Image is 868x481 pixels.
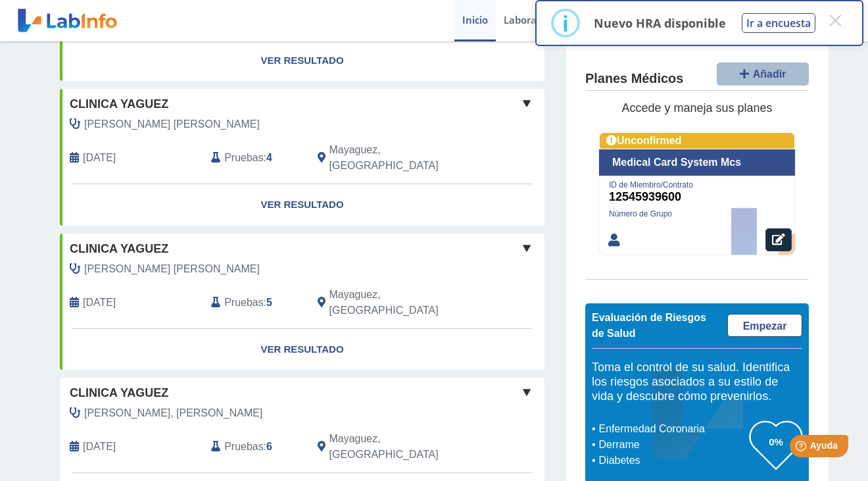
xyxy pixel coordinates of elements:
[753,68,786,80] span: Añadir
[595,453,750,468] li: Diabetes
[717,63,809,86] button: Añadir
[621,102,772,115] span: Accede y maneja sus planes
[83,439,116,455] span: 2025-08-10
[329,142,475,174] span: Mayaguez, PR
[70,240,168,258] span: Clinica Yaguez
[750,434,802,450] h3: 0%
[201,287,307,318] div: :
[266,297,272,308] b: 5
[595,437,750,453] li: Derrame
[201,142,307,174] div: :
[594,15,726,31] p: Nuevo HRA disponible
[70,95,168,113] span: Clinica Yaguez
[224,439,263,455] span: Pruebas
[60,329,544,370] a: Ver Resultado
[592,312,706,339] span: Evaluación de Riesgos de Salud
[70,384,168,402] span: Clinica Yaguez
[83,295,116,311] span: 2023-05-31
[84,405,262,421] span: Rodriguez Valentin, Jose
[60,184,544,226] a: Ver Resultado
[84,116,260,132] span: Cruz Bracero, Xiomara
[329,287,475,318] span: Mayaguez, PR
[60,40,544,82] a: Ver Resultado
[83,150,116,166] span: 2023-09-18
[823,9,847,32] button: Close this dialog
[727,314,802,337] a: Empezar
[595,421,750,437] li: Enfermedad Coronaria
[266,441,272,452] b: 6
[585,72,683,88] h4: Planes Médicos
[592,361,802,404] h5: Toma el control de su salud. Identifica los riesgos asociados a su estilo de vida y descubre cómo...
[224,295,263,311] span: Pruebas
[562,11,569,35] div: i
[224,150,263,166] span: Pruebas
[84,261,260,277] span: Cruz Bracero, Xiomara
[742,13,815,33] button: Ir a encuesta
[201,431,307,463] div: :
[329,431,475,463] span: Mayaguez, PR
[743,320,787,332] span: Empezar
[751,430,854,467] iframe: Help widget launcher
[266,152,272,163] b: 4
